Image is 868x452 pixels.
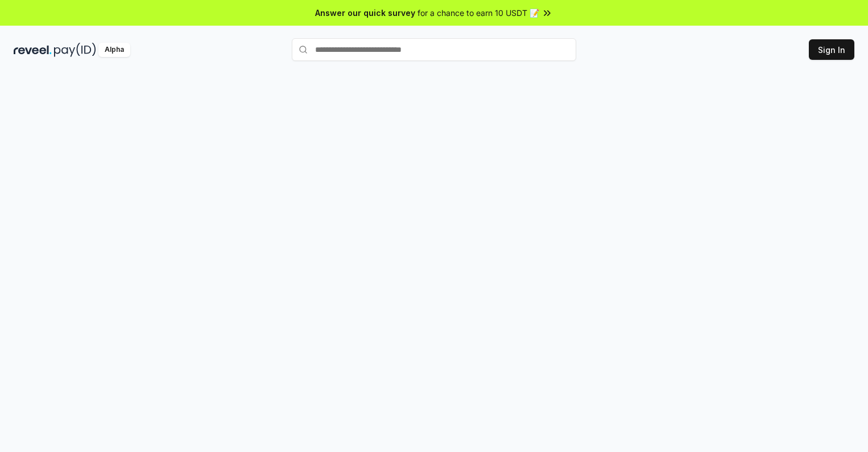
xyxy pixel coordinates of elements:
[54,43,96,57] img: pay_id
[98,43,130,57] div: Alpha
[315,7,415,19] span: Answer our quick survey
[809,39,854,60] button: Sign In
[14,43,52,57] img: reveel_dark
[418,7,539,19] span: for a chance to earn 10 USDT 📝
